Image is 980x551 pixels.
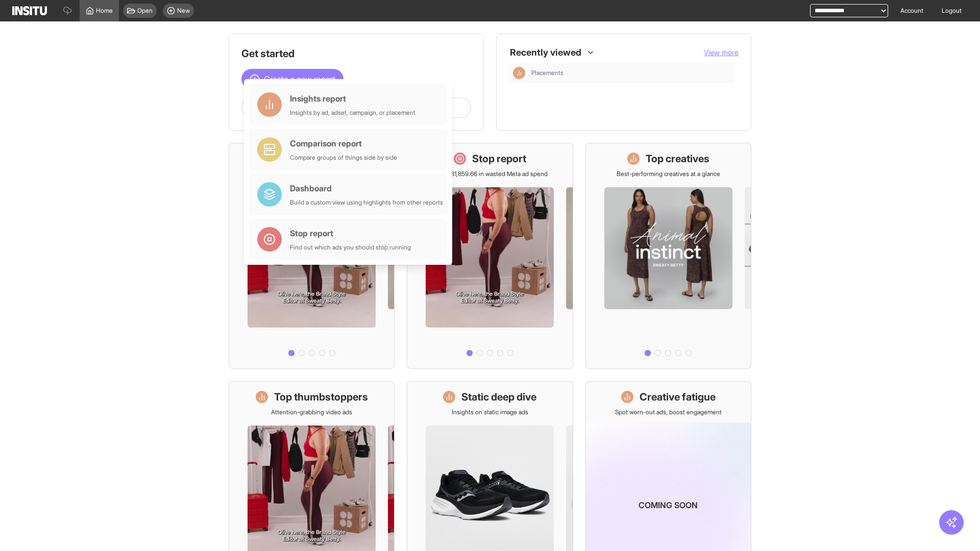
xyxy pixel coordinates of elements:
[274,390,368,404] h1: Top thumbstoppers
[704,48,739,57] span: View more
[290,182,443,194] div: Dashboard
[241,69,344,89] button: Create a new report
[646,152,709,166] h1: Top creatives
[229,143,395,369] a: What's live nowSee all active ads instantly
[137,7,153,15] span: Open
[12,6,47,15] img: Logo
[290,154,397,162] div: Compare groups of things side by side
[472,152,526,166] h1: Stop report
[264,73,335,85] span: Create a new report
[585,143,751,369] a: Top creativesBest-performing creatives at a glance
[290,137,397,149] div: Comparison report
[290,92,415,105] div: Insights report
[271,408,352,416] p: Attention-grabbing video ads
[290,243,411,252] div: Find out which ads you should stop running
[290,198,443,207] div: Build a custom view using highlights from other reports
[452,408,528,416] p: Insights on static image ads
[290,109,415,117] div: Insights by ad, adset, campaign, or placement
[177,7,190,15] span: New
[241,46,471,61] h1: Get started
[617,170,720,178] p: Best-performing creatives at a glance
[96,7,113,15] span: Home
[704,47,739,58] button: View more
[432,170,548,178] p: Save £31,859.66 in wasted Meta ad spend
[407,143,573,369] a: Stop reportSave £31,859.66 in wasted Meta ad spend
[531,69,563,77] span: Placements
[513,67,525,79] div: Insights
[290,227,411,239] div: Stop report
[531,69,730,77] span: Placements
[461,390,536,404] h1: Static deep dive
